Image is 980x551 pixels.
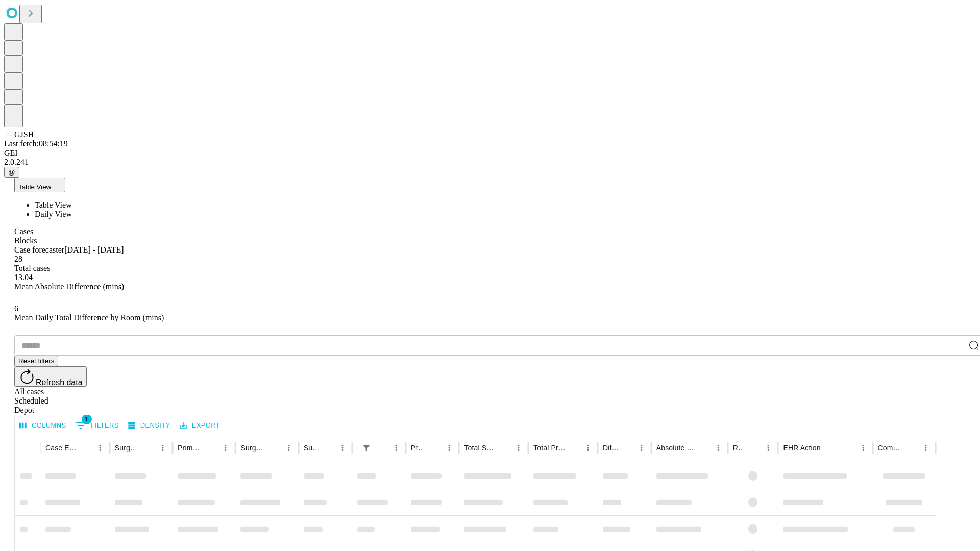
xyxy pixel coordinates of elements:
button: Menu [856,441,870,455]
button: Show filters [73,417,121,434]
button: Menu [282,441,296,455]
button: Menu [389,441,403,455]
div: Surgery Name [240,444,266,452]
button: Sort [375,441,389,455]
div: Resolved in EHR [733,444,746,452]
div: Case Epic Id [45,444,78,452]
button: Sort [204,441,218,455]
span: [DATE] - [DATE] [64,245,124,254]
div: Total Predicted Duration [533,444,566,452]
div: Surgeon Name [115,444,140,452]
button: Sort [747,441,761,455]
div: Primary Service [178,444,203,452]
button: Sort [267,441,282,455]
button: Sort [321,441,335,455]
button: Density [126,418,173,434]
button: Menu [919,441,933,455]
button: Sort [822,441,836,455]
span: Total cases [14,264,50,272]
button: Menu [511,441,526,455]
button: Sort [697,441,711,455]
button: Refresh data [14,366,87,387]
button: Table View [14,178,65,192]
span: @ [8,168,15,176]
button: Menu [711,441,725,455]
span: GJSH [14,130,34,139]
span: Mean Absolute Difference (mins) [14,282,124,291]
button: Menu [93,441,107,455]
button: Sort [620,441,634,455]
button: Reset filters [14,356,58,366]
div: EHR Action [783,444,820,452]
button: @ [4,167,19,178]
span: Refresh data [36,378,83,387]
button: Sort [567,441,581,455]
div: Total Scheduled Duration [464,444,496,452]
span: Table View [18,183,51,191]
button: Menu [335,441,350,455]
span: 13.04 [14,273,33,282]
button: Sort [428,441,442,455]
span: Daily View [35,210,72,218]
div: Difference [603,444,619,452]
span: Reset filters [18,357,54,365]
div: GEI [4,148,976,158]
button: Show filters [359,441,374,455]
button: Menu [218,441,233,455]
button: Menu [581,441,595,455]
button: Menu [442,441,456,455]
button: Sort [79,441,93,455]
button: Export [177,418,223,434]
button: Menu [634,441,649,455]
div: Comments [878,444,903,452]
span: Case forecaster [14,245,64,254]
button: Select columns [17,418,69,434]
span: Table View [35,201,72,209]
button: Sort [497,441,511,455]
button: Menu [156,441,170,455]
span: Mean Daily Total Difference by Room (mins) [14,313,164,322]
span: 6 [14,304,18,313]
span: 28 [14,255,22,263]
div: Predicted In Room Duration [411,444,427,452]
div: Scheduled In Room Duration [357,444,358,452]
button: Sort [904,441,919,455]
button: Sort [141,441,156,455]
span: Last fetch: 08:54:19 [4,139,68,148]
div: 1 active filter [359,441,374,455]
span: 1 [82,414,92,424]
div: 2.0.241 [4,158,976,167]
button: Menu [761,441,775,455]
div: Absolute Difference [656,444,696,452]
div: Surgery Date [304,444,320,452]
